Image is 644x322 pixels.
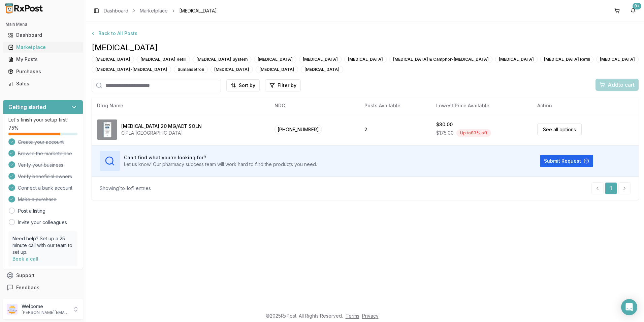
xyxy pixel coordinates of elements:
[18,173,72,180] span: Verify beneficial owners
[8,32,78,38] div: Dashboard
[301,66,343,73] div: [MEDICAL_DATA]
[140,7,168,14] a: Marketplace
[92,27,639,39] a: Back to All Posts
[5,53,80,65] a: My Posts
[92,66,171,73] div: [MEDICAL_DATA]-[MEDICAL_DATA]
[239,82,255,89] span: Sort by
[22,310,68,315] p: [PERSON_NAME][EMAIL_ADDRESS][DOMAIN_NAME]
[3,3,46,14] img: RxPost Logo
[5,65,80,78] a: Purchases
[174,66,208,73] div: Sumansetron
[18,219,67,226] a: Invite your colleagues
[596,56,639,63] div: [MEDICAL_DATA]
[104,7,128,14] a: Dashboard
[16,284,39,291] span: Feedback
[12,256,38,262] a: Book a call
[124,161,317,168] p: Let us know! Our pharmacy success team will work hard to find the products you need.
[5,22,80,27] h2: Main Menu
[591,182,631,194] nav: pagination
[18,196,57,203] span: Make a purchase
[5,78,80,90] a: Sales
[3,30,83,41] button: Dashboard
[100,185,151,192] div: Showing 1 to 1 of 1 entries
[92,42,639,53] span: [MEDICAL_DATA]
[344,56,387,63] div: [MEDICAL_DATA]
[540,56,593,63] div: [MEDICAL_DATA] Refill
[436,130,454,136] span: $175.00
[8,116,77,123] p: Let's finish your setup first!
[22,303,68,310] p: Welcome
[436,121,453,128] div: $30.00
[3,42,83,53] button: Marketplace
[537,124,582,135] a: See all options
[12,235,73,256] p: Need help? Set up a 25 minute call with our team to set up.
[8,103,46,111] h3: Getting started
[346,313,359,319] a: Terms
[431,98,532,114] th: Lowest Price Available
[362,313,379,319] a: Privacy
[359,114,431,145] td: 2
[18,185,72,191] span: Connect a bank account
[621,299,637,315] div: Open Intercom Messenger
[18,139,64,145] span: Create your account
[628,5,639,16] button: 9+
[540,155,593,167] button: Submit Request
[3,269,83,281] button: Support
[269,98,359,114] th: NDC
[211,66,253,73] div: [MEDICAL_DATA]
[193,56,251,63] div: [MEDICAL_DATA] System
[18,150,72,157] span: Browse the marketplace
[226,79,260,91] button: Sort by
[256,66,298,73] div: [MEDICAL_DATA]
[92,56,134,63] div: [MEDICAL_DATA]
[137,56,190,63] div: [MEDICAL_DATA] Refill
[121,123,202,130] div: [MEDICAL_DATA] 20 MG/ACT SOLN
[633,3,641,9] div: 9+
[121,130,202,136] div: CIPLA [GEOGRAPHIC_DATA]
[179,7,217,14] span: [MEDICAL_DATA]
[104,7,217,14] nav: breadcrumb
[254,56,296,63] div: [MEDICAL_DATA]
[97,119,117,140] img: SUMAtriptan 20 MG/ACT SOLN
[532,98,639,114] th: Action
[299,56,342,63] div: [MEDICAL_DATA]
[3,66,83,77] button: Purchases
[8,80,78,87] div: Sales
[5,41,80,53] a: Marketplace
[3,281,83,294] button: Feedback
[389,56,492,63] div: [MEDICAL_DATA] & Camphor-[MEDICAL_DATA]
[92,98,269,114] th: Drug Name
[8,44,78,51] div: Marketplace
[3,54,83,65] button: My Posts
[359,98,431,114] th: Posts Available
[124,154,317,161] h3: Can't find what you're looking for?
[278,82,296,89] span: Filter by
[265,79,301,91] button: Filter by
[605,182,617,194] a: 1
[86,27,141,39] button: Back to All Posts
[275,125,322,134] span: [PHONE_NUMBER]
[3,78,83,89] button: Sales
[495,56,538,63] div: [MEDICAL_DATA]
[8,125,19,131] span: 75 %
[8,68,78,75] div: Purchases
[8,56,78,63] div: My Posts
[456,129,491,137] div: Up to 83 % off
[5,29,80,41] a: Dashboard
[18,162,63,168] span: Verify your business
[7,304,18,315] img: User avatar
[18,208,45,214] a: Post a listing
